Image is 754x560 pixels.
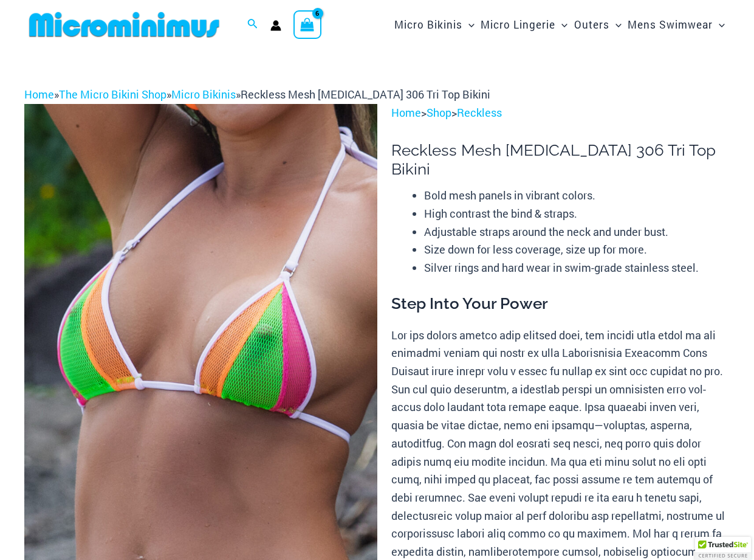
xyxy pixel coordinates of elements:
[391,141,730,179] h1: Reckless Mesh [MEDICAL_DATA] 306 Tri Top Bikini
[424,187,730,205] li: Bold mesh panels in vibrant colors.
[171,87,236,102] a: Micro Bikinis
[389,4,730,45] nav: Site Navigation
[609,9,622,40] span: Menu Toggle
[391,294,730,314] h3: Step Into Your Power
[555,9,567,40] span: Menu Toggle
[625,6,728,43] a: Mens SwimwearMenu ToggleMenu Toggle
[24,87,54,102] a: Home
[24,11,224,38] img: MM SHOP LOGO FLAT
[424,241,730,259] li: Size down for less coverage, size up for more.
[59,87,166,102] a: The Micro Bikini Shop
[713,9,725,40] span: Menu Toggle
[695,537,751,560] div: TrustedSite Certified
[241,87,490,102] span: Reckless Mesh [MEDICAL_DATA] 306 Tri Top Bikini
[424,259,730,277] li: Silver rings and hard wear in swim-grade stainless steel.
[247,17,258,33] a: Search icon link
[391,104,730,122] p: > >
[270,20,281,31] a: Account icon link
[391,105,421,120] a: Home
[574,9,609,40] span: Outers
[391,6,478,43] a: Micro BikinisMenu ToggleMenu Toggle
[571,6,625,43] a: OutersMenu ToggleMenu Toggle
[424,223,730,241] li: Adjustable straps around the neck and under bust.
[24,87,490,102] span: » » »
[628,9,713,40] span: Mens Swimwear
[293,10,321,38] a: View Shopping Cart, 6 items
[457,105,502,120] a: Reckless
[427,105,451,120] a: Shop
[481,9,555,40] span: Micro Lingerie
[478,6,571,43] a: Micro LingerieMenu ToggleMenu Toggle
[462,9,475,40] span: Menu Toggle
[424,205,730,223] li: High contrast the bind & straps.
[394,9,462,40] span: Micro Bikinis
